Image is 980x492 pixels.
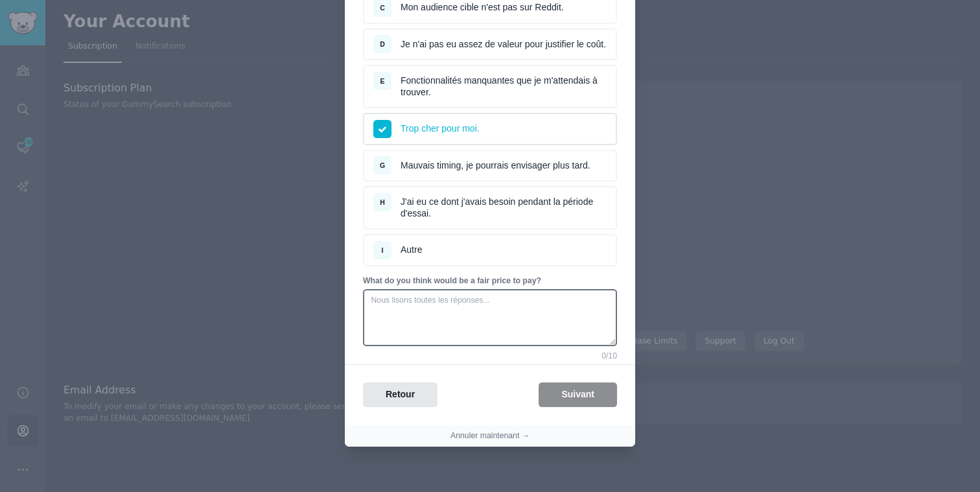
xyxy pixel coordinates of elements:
span: G [380,161,385,169]
span: 10 [608,351,617,360]
span: I [382,246,384,254]
button: Annuler maintenant → [450,430,530,442]
span: E [380,77,384,85]
span: 0 [601,351,606,360]
p: What do you think would be a fair price to pay? [363,275,617,287]
span: H [380,198,385,206]
span: D [380,40,385,48]
button: Retour [363,382,437,408]
span: C [380,4,385,12]
p: / [601,351,617,362]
